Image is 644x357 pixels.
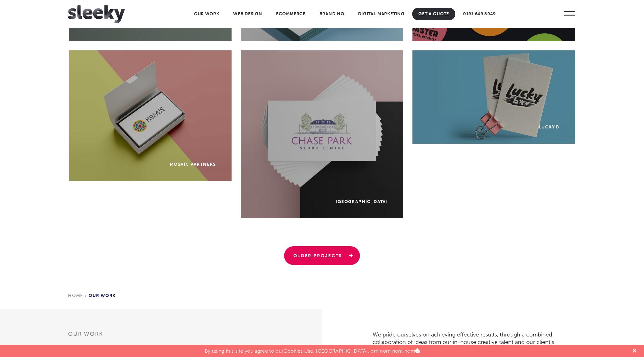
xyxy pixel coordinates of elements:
img: Sleeky Web Design Newcastle [68,5,125,23]
a: 0191 649 8949 [457,8,502,20]
p: We pride ourselves on achieving effective results, through a combined collaboration of ideas from... [373,331,576,353]
a: Digital Marketing [352,8,411,20]
h1: Our Work [68,331,259,342]
p: By using this site you agree to our . [GEOGRAPHIC_DATA], om nom nom nom [205,345,420,354]
a: Branding [313,8,351,20]
a: Home [68,293,83,298]
a: Our Work [188,8,226,20]
a: Ecommerce [270,8,311,20]
span: / [83,293,89,298]
a: Older Projects [284,246,360,265]
a: Get A Quote [412,8,455,20]
a: Web Design [227,8,268,20]
div: Our Work [68,265,116,309]
a: Cookies Use [283,348,313,354]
